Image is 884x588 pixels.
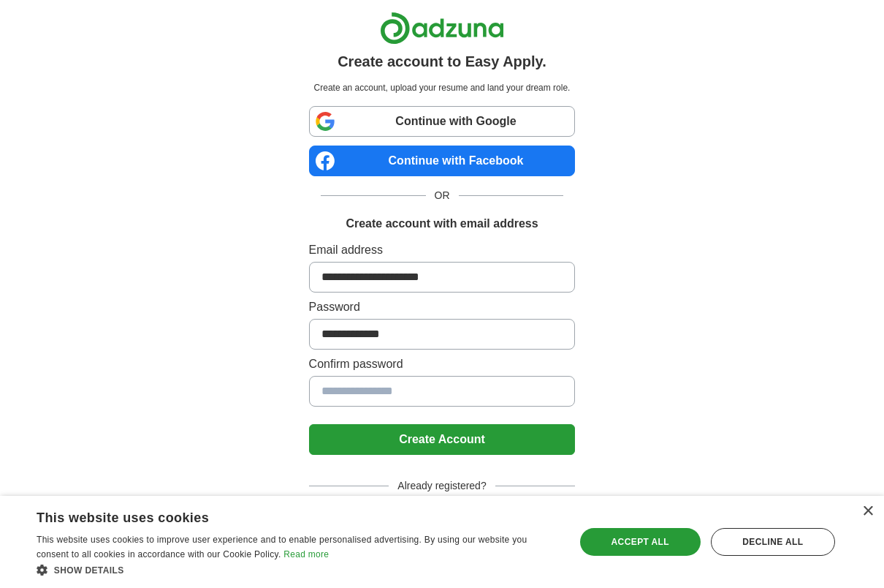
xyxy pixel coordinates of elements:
label: Password [309,298,576,316]
button: Create Account [309,424,576,455]
div: Accept all [580,528,701,556]
span: OR [426,188,459,203]
h1: Create account to Easy Apply. [338,50,546,72]
h1: Create account with email address [346,215,538,233]
div: Close [862,506,873,517]
p: Create an account, upload your resume and land your dream role. [312,81,573,94]
div: Decline all [711,528,835,556]
img: Adzuna logo [380,12,504,45]
span: Show details [54,565,124,576]
div: Show details [37,562,559,577]
span: This website uses cookies to improve user experience and to enable personalised advertising. By u... [37,535,527,559]
a: Continue with Google [309,106,576,137]
a: Read more, opens a new window [283,549,329,559]
span: Already registered? [389,478,495,494]
a: Continue with Facebook [309,146,576,176]
div: This website uses cookies [37,505,522,527]
label: Confirm password [309,355,576,373]
label: Email address [309,241,576,259]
